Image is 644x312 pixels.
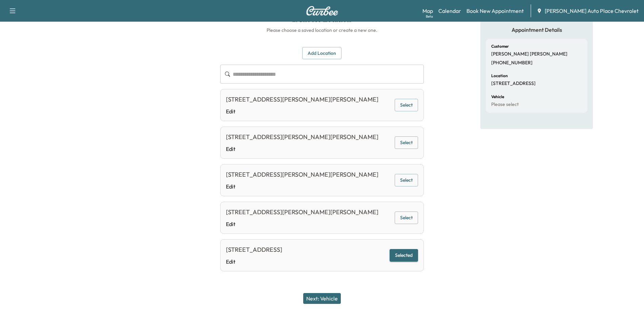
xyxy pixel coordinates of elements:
div: [STREET_ADDRESS] [226,245,282,254]
h5: Appointment Details [486,26,587,34]
div: [STREET_ADDRESS][PERSON_NAME][PERSON_NAME] [226,170,378,179]
a: Edit [226,182,378,191]
a: Edit [226,145,378,153]
h6: Vehicle [491,95,504,99]
h6: Customer [491,44,509,48]
img: Curbee Logo [306,6,338,16]
button: Select [395,174,418,186]
button: Select [395,99,418,111]
div: [STREET_ADDRESS][PERSON_NAME][PERSON_NAME] [226,132,378,142]
a: Edit [226,258,282,266]
p: Please select [491,102,519,108]
div: [STREET_ADDRESS][PERSON_NAME][PERSON_NAME] [226,207,378,217]
a: Edit [226,107,378,115]
a: Calendar [438,7,461,15]
button: Next: Vehicle [303,293,341,304]
button: Add Location [302,47,341,60]
button: Select [395,211,418,224]
h6: Location [491,74,508,78]
a: Edit [226,220,378,228]
div: Beta [426,14,433,19]
span: [PERSON_NAME] Auto Place Chevrolet [545,7,639,15]
div: [STREET_ADDRESS][PERSON_NAME][PERSON_NAME] [226,95,378,104]
p: [STREET_ADDRESS] [491,81,536,87]
p: [PERSON_NAME] [PERSON_NAME] [491,51,567,57]
p: [PHONE_NUMBER] [491,60,533,66]
h6: Please choose a saved location or create a new one. [220,27,424,34]
button: Select [395,136,418,149]
a: MapBeta [422,7,433,15]
button: Selected [390,249,418,262]
a: Book New Appointment [466,7,524,15]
